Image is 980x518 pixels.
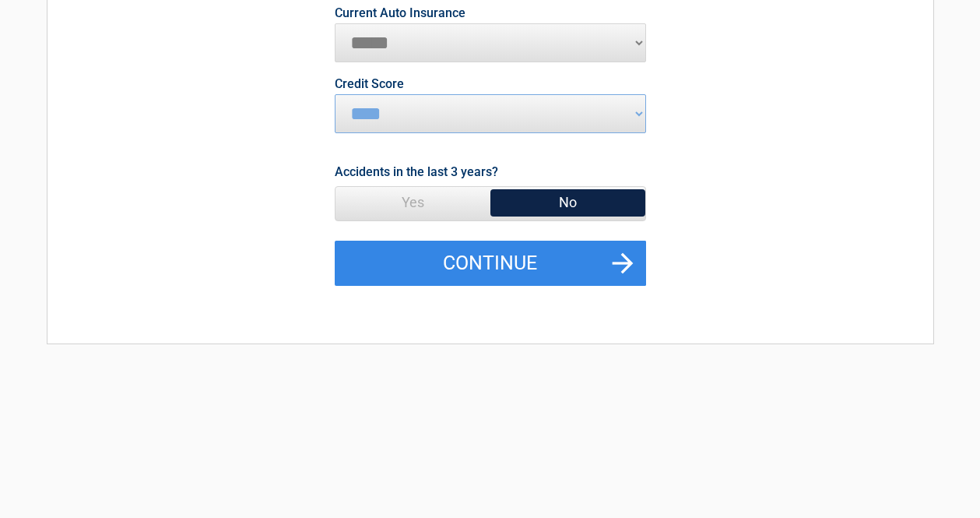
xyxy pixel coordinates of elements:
[335,241,646,286] button: Continue
[335,187,490,218] span: Yes
[335,161,498,182] label: Accidents in the last 3 years?
[335,78,404,90] label: Credit Score
[490,187,645,218] span: No
[335,7,465,19] label: Current Auto Insurance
